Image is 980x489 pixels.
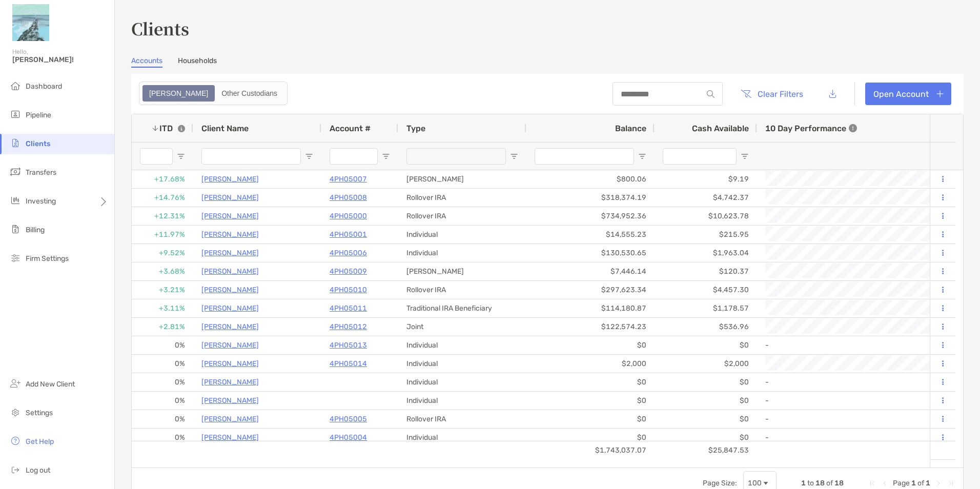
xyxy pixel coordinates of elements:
[535,148,634,165] input: Balance Filter Input
[655,441,757,459] div: $25,847.53
[216,86,283,100] div: Other Custodians
[834,479,844,487] span: 18
[330,431,367,444] a: 4PH05004
[398,355,526,373] div: Individual
[526,226,655,243] div: $14,555.23
[26,226,45,234] span: Billing
[815,479,825,487] span: 18
[765,411,954,427] div: -
[526,244,655,262] div: $130,530.65
[526,207,655,225] div: $734,952.36
[132,170,193,188] div: +17.68%
[655,429,757,446] div: $0
[177,152,185,160] button: Open Filter Menu
[765,392,954,409] div: -
[26,197,56,206] span: Investing
[201,320,259,333] a: [PERSON_NAME]
[330,191,367,204] a: 4PH05008
[330,265,367,278] a: 4PH05009
[201,228,259,241] a: [PERSON_NAME]
[132,244,193,262] div: +9.52%
[201,191,259,204] a: [PERSON_NAME]
[398,189,526,207] div: Rollover IRA
[26,409,53,417] span: Settings
[526,318,655,336] div: $122,574.23
[140,148,173,165] input: ITD Filter Input
[526,429,655,446] div: $0
[382,152,390,160] button: Open Filter Menu
[201,339,259,352] a: [PERSON_NAME]
[201,394,259,407] p: [PERSON_NAME]
[398,170,526,188] div: [PERSON_NAME]
[398,207,526,225] div: Rollover IRA
[330,320,367,333] a: 4PH05012
[132,373,193,391] div: 0%
[330,247,367,259] a: 4PH05006
[330,228,367,241] p: 4PH05001
[132,189,193,207] div: +14.76%
[526,189,655,207] div: $318,374.19
[132,207,193,225] div: +12.31%
[9,377,22,390] img: add_new_client icon
[139,81,288,105] div: segmented control
[9,108,22,120] img: pipeline icon
[330,302,367,315] a: 4PH05011
[9,463,22,476] img: logout icon
[655,207,757,225] div: $10,623.78
[201,376,259,389] a: [PERSON_NAME]
[655,244,757,262] div: $1,963.04
[26,437,54,446] span: Get Help
[132,336,193,354] div: 0%
[638,152,646,160] button: Open Filter Menu
[26,139,50,148] span: Clients
[807,479,814,487] span: to
[201,148,301,165] input: Client Name Filter Input
[26,380,75,389] span: Add New Client
[330,339,367,352] a: 4PH05013
[526,441,655,459] div: $1,743,037.07
[765,374,954,391] div: -
[707,90,714,98] img: input icon
[132,318,193,336] div: +2.81%
[655,226,757,243] div: $215.95
[398,226,526,243] div: Individual
[526,299,655,317] div: $114,180.87
[201,431,259,444] a: [PERSON_NAME]
[201,265,259,278] p: [PERSON_NAME]
[765,337,954,354] div: -
[655,336,757,354] div: $0
[201,302,259,315] a: [PERSON_NAME]
[132,355,193,373] div: 0%
[655,189,757,207] div: $4,742.37
[201,210,259,222] a: [PERSON_NAME]
[881,479,889,487] div: Previous Page
[330,173,367,186] a: 4PH05007
[911,479,916,487] span: 1
[201,357,259,370] p: [PERSON_NAME]
[703,479,737,487] div: Page Size:
[132,392,193,410] div: 0%
[801,479,806,487] span: 1
[526,373,655,391] div: $0
[526,281,655,299] div: $297,623.34
[398,299,526,317] div: Traditional IRA Beneficiary
[398,392,526,410] div: Individual
[406,124,425,133] span: Type
[201,283,259,296] p: [PERSON_NAME]
[398,318,526,336] div: Joint
[9,137,22,149] img: clients icon
[9,194,22,207] img: investing icon
[132,429,193,446] div: 0%
[526,410,655,428] div: $0
[526,170,655,188] div: $800.06
[12,4,49,41] img: Zoe Logo
[398,336,526,354] div: Individual
[305,152,313,160] button: Open Filter Menu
